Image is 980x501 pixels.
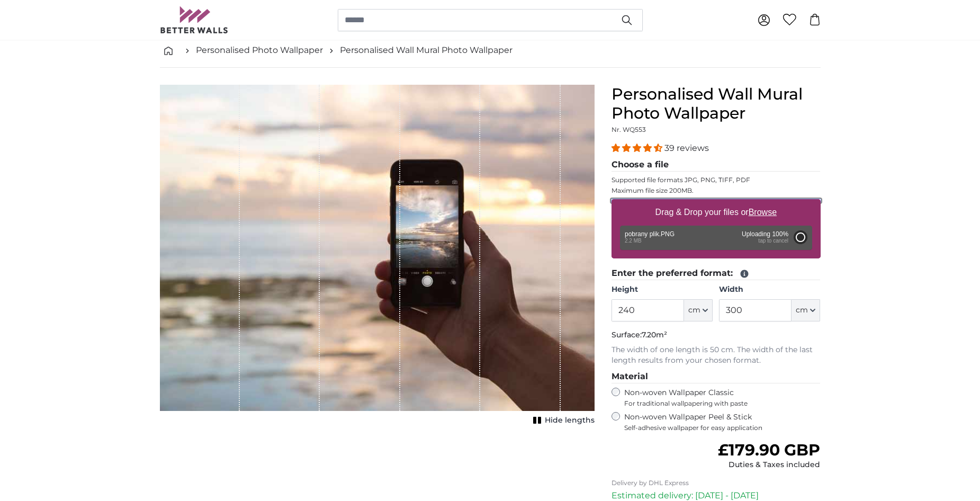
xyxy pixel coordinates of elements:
[612,85,821,123] h1: Personalised Wall Mural Photo Wallpaper
[612,370,821,383] legend: Material
[624,388,821,408] label: Non-woven Wallpaper Classic
[160,85,595,428] div: 1 of 1
[651,202,780,223] label: Drag & Drop your files or
[718,460,820,470] div: Duties & Taxes included
[684,299,713,321] button: cm
[624,399,821,408] span: For traditional wallpapering with paste
[612,284,713,295] label: Height
[612,176,821,184] p: Supported file formats JPG, PNG, TIFF, PDF
[612,479,821,487] p: Delivery by DHL Express
[160,6,229,33] img: Betterwalls
[688,305,700,316] span: cm
[340,44,513,57] a: Personalised Wall Mural Photo Wallpaper
[792,299,820,321] button: cm
[612,186,821,195] p: Maximum file size 200MB.
[160,33,821,68] nav: breadcrumbs
[530,413,595,428] button: Hide lengths
[664,143,709,153] span: 39 reviews
[624,412,821,432] label: Non-woven Wallpaper Peel & Stick
[612,330,821,341] p: Surface:
[612,158,821,172] legend: Choose a file
[624,424,821,432] span: Self-adhesive wallpaper for easy application
[196,44,323,57] a: Personalised Photo Wallpaper
[612,267,821,280] legend: Enter the preferred format:
[719,284,820,295] label: Width
[796,305,808,316] span: cm
[718,440,820,460] span: £179.90 GBP
[612,143,664,153] span: 4.36 stars
[612,345,821,366] p: The width of one length is 50 cm. The width of the last length results from your chosen format.
[545,415,595,426] span: Hide lengths
[642,330,667,339] span: 7.20m²
[612,126,646,133] span: Nr. WQ553
[749,208,777,217] u: Browse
